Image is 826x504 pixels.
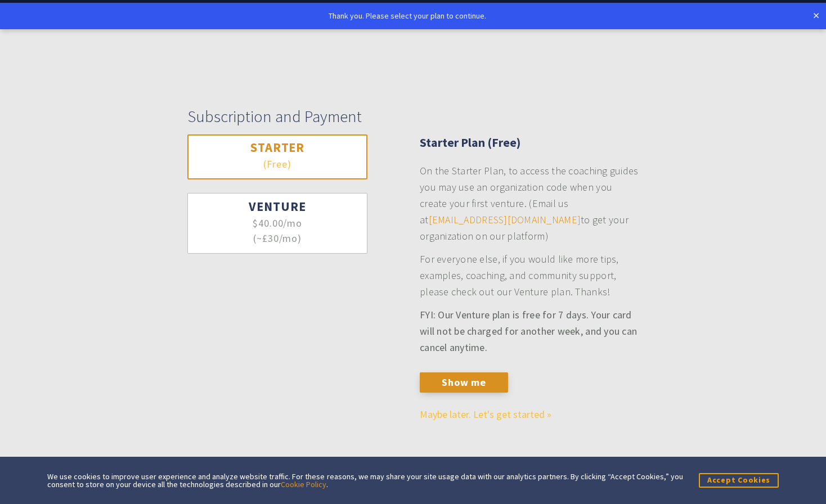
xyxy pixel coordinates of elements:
[253,233,302,244] span: (~£30/mo)
[209,199,346,215] h3: Venture
[420,134,639,151] h2: Starter Plan (Free)
[209,139,346,156] h3: Starter
[263,159,291,169] span: (Free)
[420,251,639,300] p: For everyone else, if you would like more tips, examples, coaching, and community support, please...
[420,372,508,393] button: Show me
[187,107,639,127] h1: Subscription and Payment
[420,408,551,421] a: Maybe later. Let's get started »
[187,134,367,180] button: Starter (Free)
[699,473,779,487] button: Accept Cookies
[420,163,639,244] p: On the Starter Plan, to access the coaching guides you may use an organization code when you crea...
[281,479,326,489] a: Cookie Policy
[813,9,819,22] a: ×
[420,308,637,354] strong: FYI: Our Venture plan is free for 7 days. Your card will not be charged for another week, and you...
[253,218,302,228] span: $40.00/mo
[429,213,581,226] a: [EMAIL_ADDRESS][DOMAIN_NAME]
[187,193,367,254] button: Venture $40.00/mo (~£30/mo)
[329,11,486,21] span: Thank you. Please select your plan to continue.
[47,472,683,488] div: We use cookies to improve user experience and analyze website traffic. For these reasons, we may ...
